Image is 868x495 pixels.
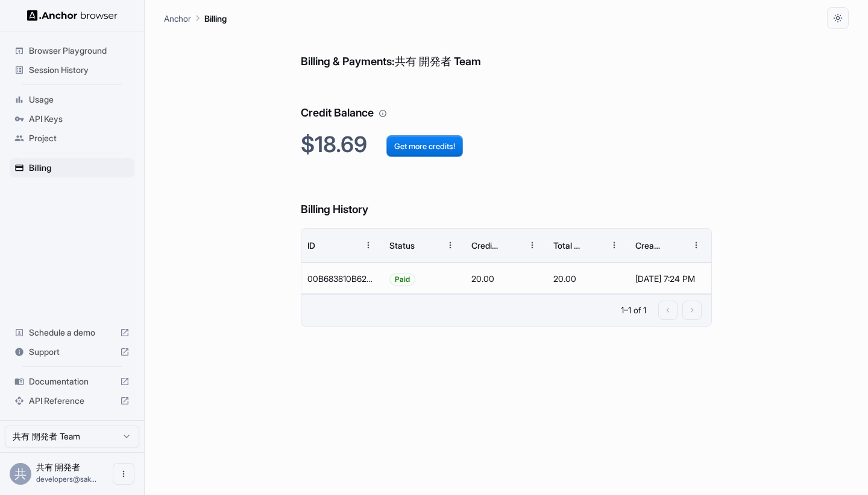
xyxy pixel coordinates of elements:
[389,240,415,251] div: Status
[29,113,130,125] span: API Keys
[547,263,629,294] div: 20.00
[113,463,134,485] button: Open menu
[301,177,712,219] h6: Billing History
[471,240,498,251] div: Credits
[10,41,134,60] div: Browser Playground
[29,64,130,76] span: Session History
[390,264,415,295] span: Paid
[10,129,134,148] div: Project
[29,94,130,106] span: Usage
[10,90,134,109] div: Usage
[29,346,115,358] span: Support
[301,80,712,122] h6: Credit Balance
[418,234,439,256] button: Sort
[307,240,315,251] div: ID
[621,304,646,316] p: 1–1 of 1
[465,263,547,294] div: 20.00
[301,132,712,158] h2: $18.69
[664,234,685,256] button: Sort
[357,234,379,256] button: Menu
[10,463,31,485] div: 共
[29,162,130,174] span: Billing
[164,11,227,25] nav: breadcrumb
[635,240,662,251] div: Created
[336,234,357,256] button: Sort
[27,10,118,21] img: Anchor Logo
[603,234,625,256] button: Menu
[301,29,712,71] h6: Billing & Payments: 共有 開発者 Team
[439,234,461,256] button: Menu
[29,45,130,57] span: Browser Playground
[386,135,463,157] button: Get more credits!
[29,375,115,388] span: Documentation
[10,60,134,80] div: Session History
[36,462,80,472] span: 共有 開発者
[164,12,191,25] p: Anchor
[29,327,115,339] span: Schedule a demo
[685,234,707,256] button: Menu
[10,372,134,391] div: Documentation
[582,234,603,256] button: Sort
[301,263,383,294] div: 00B683810B624325T
[379,109,387,118] svg: Your credit balance will be consumed as you use the API. Visit the usage page to view a breakdown...
[10,158,134,177] div: Billing
[500,234,521,256] button: Sort
[29,132,130,144] span: Project
[10,323,134,342] div: Schedule a demo
[29,395,115,407] span: API Reference
[10,342,134,362] div: Support
[553,240,580,251] div: Total Cost
[10,109,134,129] div: API Keys
[204,12,227,25] p: Billing
[36,474,96,484] span: developers@sakurakids-sc.jp
[10,391,134,410] div: API Reference
[521,234,543,256] button: Menu
[635,263,705,294] div: [DATE] 7:24 PM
